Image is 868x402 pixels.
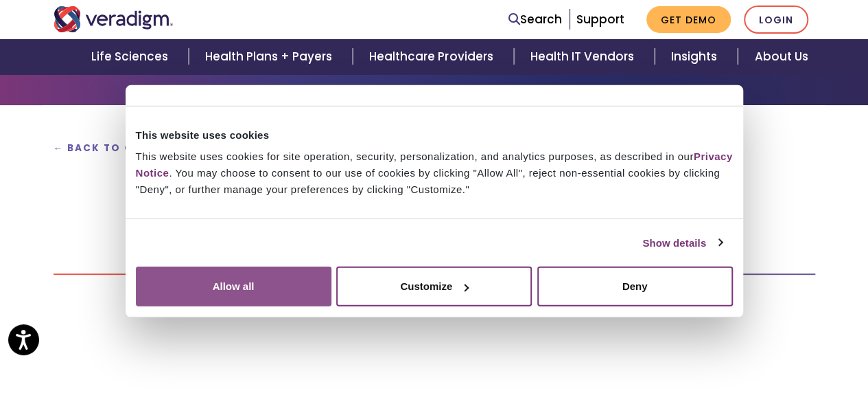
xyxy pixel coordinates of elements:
[136,267,331,306] button: Allow all
[75,39,189,74] a: Life Sciences
[136,150,733,179] a: Privacy Notice
[54,142,226,155] a: ← Back to Open Positions
[54,6,174,32] img: Veradigm logo
[642,234,722,251] a: Show details
[54,244,815,263] p: .
[54,168,815,192] h2: Together, let's transform health insightfully
[508,10,562,29] a: Search
[655,39,738,74] a: Insights
[514,39,655,74] a: Health IT Vendors
[54,208,815,227] h3: Scroll below to apply for this position!
[353,39,513,74] a: Healthcare Providers
[576,11,624,27] a: Support
[336,267,532,306] button: Customize
[738,39,824,74] a: About Us
[744,5,808,34] a: Login
[646,6,731,33] a: Get Demo
[136,126,733,143] div: This website uses cookies
[136,148,733,198] div: This website uses cookies for site operation, security, personalization, and analytics purposes, ...
[537,267,733,306] button: Deny
[189,39,353,74] a: Health Plans + Payers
